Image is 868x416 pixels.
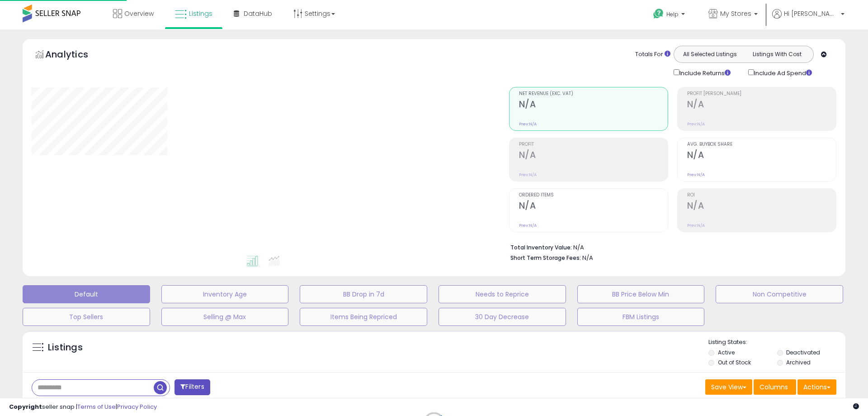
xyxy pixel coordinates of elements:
button: Selling @ Max [161,308,289,326]
div: seller snap | | [9,403,157,411]
a: Help [646,1,694,29]
span: Net Revenue (Exc. VAT) [519,91,668,96]
b: Short Term Storage Fees: [510,254,581,262]
button: Inventory Age [161,285,289,303]
button: Non Competitive [716,285,843,303]
span: Listings [189,9,212,18]
strong: Copyright [9,402,42,411]
h2: N/A [687,201,836,213]
span: ROI [687,193,836,198]
small: Prev: N/A [687,223,705,228]
h2: N/A [687,99,836,111]
button: Items Being Repriced [300,308,427,326]
b: Total Inventory Value: [510,244,572,251]
button: Needs to Reprice [439,285,566,303]
span: Overview [124,9,154,18]
span: DataHub [244,9,272,18]
i: Get Help [653,8,664,19]
button: 30 Day Decrease [439,308,566,326]
h5: Analytics [45,48,106,63]
span: My Stores [720,9,751,18]
span: Help [666,10,679,18]
div: Include Ad Spend [741,67,826,78]
span: Profit [519,142,668,147]
li: N/A [510,241,830,252]
div: Totals For [635,50,670,59]
button: All Selected Listings [676,48,744,60]
button: Listings With Cost [743,48,811,60]
button: FBM Listings [577,308,705,326]
span: Ordered Items [519,193,668,198]
span: N/A [582,253,593,262]
h2: N/A [687,150,836,162]
h2: N/A [519,201,668,213]
small: Prev: N/A [687,121,705,127]
span: Avg. Buybox Share [687,142,836,147]
button: Default [23,285,150,303]
span: Profit [PERSON_NAME] [687,91,836,96]
small: Prev: N/A [519,223,537,228]
small: Prev: N/A [519,121,537,127]
small: Prev: N/A [519,172,537,177]
button: BB Price Below Min [577,285,705,303]
div: Include Returns [667,67,741,78]
a: Hi [PERSON_NAME] [772,9,844,29]
button: BB Drop in 7d [300,285,427,303]
h2: N/A [519,99,668,111]
h2: N/A [519,150,668,162]
button: Top Sellers [23,308,150,326]
small: Prev: N/A [687,172,705,177]
span: Hi [PERSON_NAME] [784,9,838,18]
